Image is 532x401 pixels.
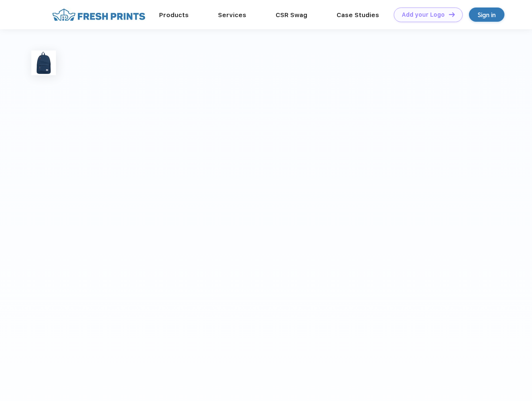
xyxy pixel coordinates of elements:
a: Products [159,11,189,19]
a: Sign in [469,8,504,22]
img: fo%20logo%202.webp [50,8,148,22]
div: Add your Logo [402,11,445,18]
img: DT [449,12,455,17]
img: func=resize&h=100 [31,51,56,75]
div: Sign in [478,10,496,20]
